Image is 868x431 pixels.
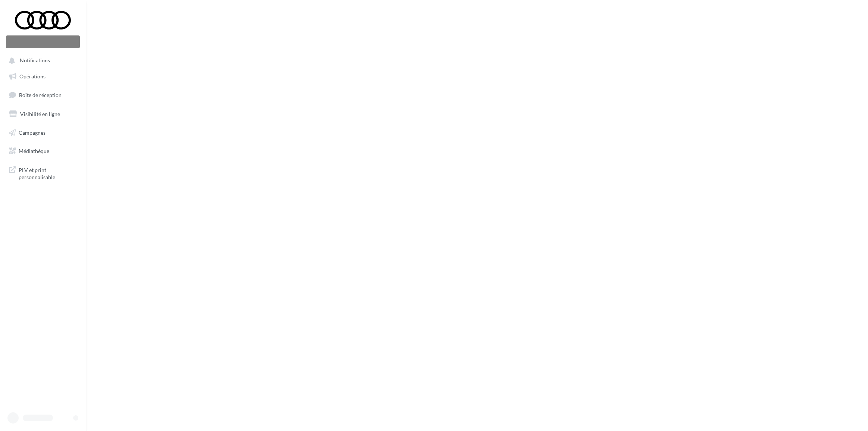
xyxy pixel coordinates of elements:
div: Nouvelle campagne [6,35,80,48]
span: Opérations [19,73,46,79]
span: Notifications [20,57,50,64]
span: Boîte de réception [19,92,62,98]
span: Visibilité en ligne [20,111,60,117]
span: Médiathèque [19,148,49,154]
a: Médiathèque [4,143,81,159]
a: Boîte de réception [4,87,81,103]
a: Campagnes [4,125,81,141]
a: Opérations [4,69,81,84]
span: Campagnes [19,129,46,135]
a: Visibilité en ligne [4,106,81,122]
a: PLV et print personnalisable [4,162,81,184]
span: PLV et print personnalisable [19,165,77,181]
